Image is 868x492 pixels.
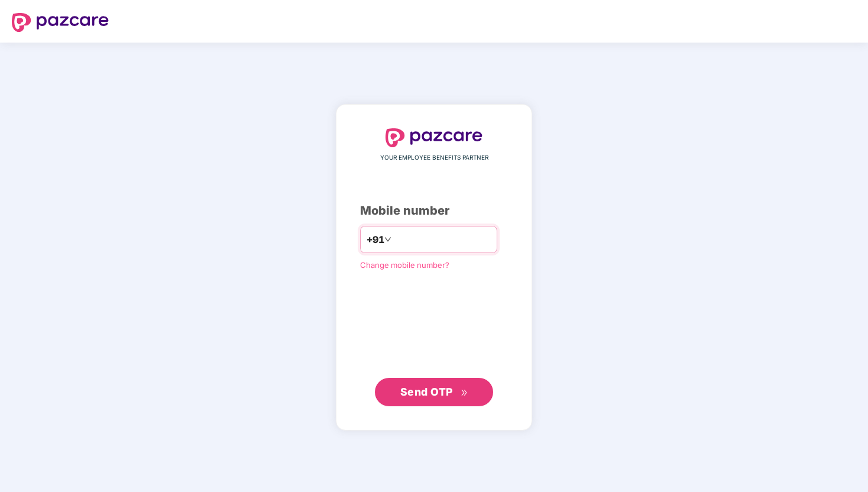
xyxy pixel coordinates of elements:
span: double-right [461,389,468,397]
button: Send OTPdouble-right [375,378,493,406]
img: logo [386,128,482,147]
img: logo [12,13,109,32]
span: Send OTP [400,386,453,398]
span: +91 [367,232,384,247]
span: YOUR EMPLOYEE BENEFITS PARTNER [380,153,488,163]
span: down [384,236,391,243]
a: Change mobile number? [360,260,449,270]
div: Mobile number [360,202,508,220]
